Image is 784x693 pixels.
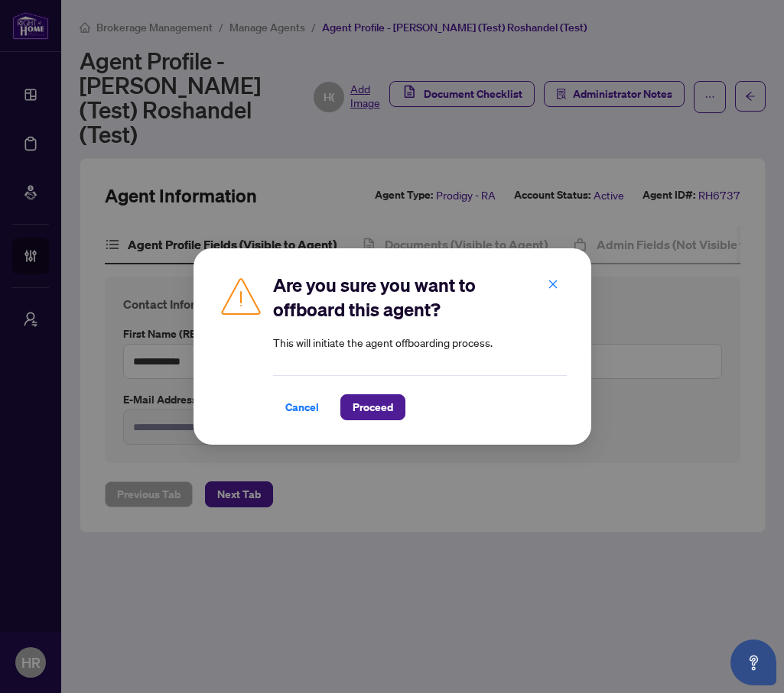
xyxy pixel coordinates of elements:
[273,273,567,322] h2: Are you sure you want to offboard this agent?
[273,394,331,420] button: Cancel
[273,334,567,351] article: This will initiate the agent offboarding process.
[548,279,558,290] span: close
[353,395,393,419] span: Proceed
[340,394,405,420] button: Proceed
[730,640,776,685] button: Open asap
[218,273,264,319] img: Caution Icon
[285,395,319,419] span: Cancel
